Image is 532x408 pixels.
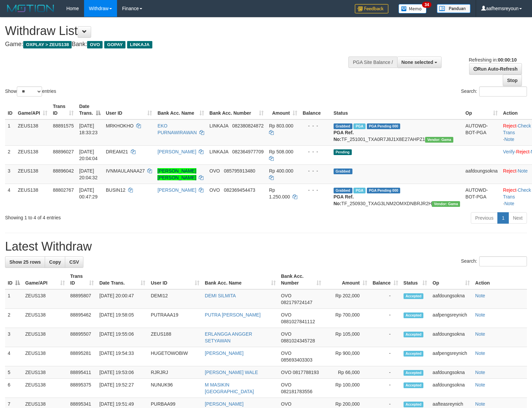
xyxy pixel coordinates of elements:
[15,100,50,119] th: Game/API: activate to sort column ascending
[471,212,498,224] a: Previous
[469,57,517,63] span: Refreshing in:
[97,328,148,347] td: [DATE] 19:55:06
[232,123,264,128] span: Copy 082380824872 to clipboard
[69,259,79,265] span: CSV
[300,100,331,119] th: Balance
[353,188,365,193] span: Marked by aafsreyleap
[281,382,292,387] span: OVO
[148,366,202,379] td: RJRJRJ
[281,293,292,298] span: OVO
[353,123,365,129] span: Marked by aafpengsreynich
[53,187,74,193] span: 88802767
[367,188,401,193] span: PGA Pending
[334,169,352,174] span: Grabbed
[397,57,442,68] button: None selected
[398,4,427,13] img: Button%20Memo.svg
[97,270,148,289] th: Date Trans.: activate to sort column ascending
[430,289,472,309] td: aafdoungsokna
[281,357,312,363] span: Copy 085693403303 to clipboard
[45,256,65,268] a: Copy
[324,347,370,366] td: Rp 900,000
[53,168,74,174] span: 88896042
[79,123,98,135] span: [DATE] 18:33:23
[68,270,97,289] th: Trans ID: activate to sort column ascending
[23,379,68,398] td: ZEUS138
[430,379,472,398] td: aafdoungsokna
[404,370,424,376] span: Accepted
[23,309,68,328] td: ZEUS138
[281,401,292,407] span: OVO
[324,379,370,398] td: Rp 100,000
[370,270,401,289] th: Balance: activate to sort column ascending
[348,57,397,68] div: PGA Site Balance /
[97,289,148,309] td: [DATE] 20:00:47
[202,270,278,289] th: Bank Acc. Name: activate to sort column ascending
[293,370,319,375] span: Copy 0817788193 to clipboard
[331,184,463,210] td: TF_250930_TXAG3LNM2OMXDNBRJR2H
[324,270,370,289] th: Amount: activate to sort column ascending
[370,309,401,328] td: -
[205,401,243,407] a: [PERSON_NAME]
[475,370,485,375] a: Note
[430,366,472,379] td: aafdoungsokna
[475,312,485,318] a: Note
[17,86,42,97] select: Showentries
[503,75,522,86] a: Stop
[334,194,354,206] b: PGA Ref. No:
[404,382,424,388] span: Accepted
[303,168,328,174] div: - - -
[461,86,527,97] label: Search:
[463,100,500,119] th: Op: activate to sort column ascending
[5,256,45,268] a: Show 25 rows
[5,212,217,221] div: Showing 1 to 4 of 4 entries
[87,41,103,48] span: OVO
[5,3,56,13] img: MOTION_logo.png
[404,293,424,299] span: Accepted
[155,100,206,119] th: Bank Acc. Name: activate to sort column ascending
[430,270,472,289] th: Op: activate to sort column ascending
[281,338,315,343] span: Copy 0881024345728 to clipboard
[281,389,312,394] span: Copy 082181783556 to clipboard
[97,347,148,366] td: [DATE] 19:54:33
[210,123,228,128] span: LINKAJA
[5,184,15,210] td: 4
[106,123,134,128] span: MRKHOKHO
[324,366,370,379] td: Rp 66,000
[367,123,401,129] span: PGA Pending
[278,270,324,289] th: Bank Acc. Number: activate to sort column ascending
[232,149,264,154] span: Copy 082364977709 to clipboard
[224,187,255,193] span: Copy 082369454473 to clipboard
[475,401,485,407] a: Note
[516,149,530,154] a: Reject
[334,188,352,193] span: Grabbed
[475,382,485,387] a: Note
[5,145,15,164] td: 2
[205,370,258,375] a: [PERSON_NAME] WALE
[23,328,68,347] td: ZEUS138
[463,184,500,210] td: AUTOWD-BOT-PGA
[404,351,424,357] span: Accepted
[205,382,254,394] a: M MASIKIN [GEOGRAPHIC_DATA]
[68,366,97,379] td: 88895411
[148,289,202,309] td: DEMI12
[498,57,517,63] strong: 00:00:10
[79,187,98,199] span: [DATE] 00:47:29
[303,122,328,129] div: - - -
[148,379,202,398] td: NUNUK96
[15,145,50,164] td: ZEUS138
[461,256,527,266] label: Search:
[50,100,76,119] th: Trans ID: activate to sort column ascending
[370,328,401,347] td: -
[68,289,97,309] td: 88895807
[5,41,348,48] h4: Game: Bank:
[53,149,74,154] span: 88896027
[5,379,23,398] td: 6
[503,187,531,199] a: Check Trans
[5,24,348,38] h1: Withdraw List
[5,309,23,328] td: 2
[106,149,128,154] span: DREAM21
[5,347,23,366] td: 4
[463,164,500,184] td: aafdoungsokna
[157,149,196,154] a: [PERSON_NAME]
[508,212,527,224] a: Next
